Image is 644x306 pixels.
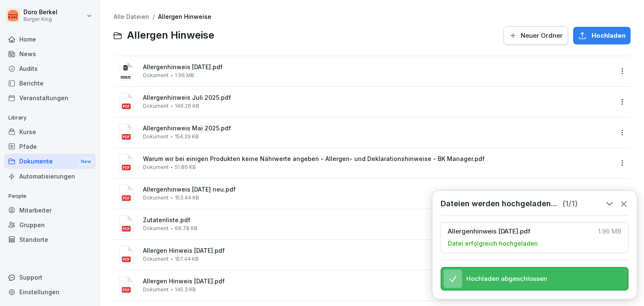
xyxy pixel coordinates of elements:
[153,13,155,21] span: /
[4,218,96,232] a: Gruppen
[175,256,199,262] span: 157.44 KB
[143,164,169,170] span: Dokument
[143,217,613,224] span: Zutatenliste.pdf
[4,189,96,203] p: People
[4,32,96,47] a: Home
[448,228,593,235] span: Allergenhinweis [DATE].pdf
[175,103,199,109] span: 146.26 KB
[114,13,149,20] a: Alle Dateien
[23,16,57,22] p: Burger King
[143,73,169,78] span: Dokument
[143,247,613,254] span: Allergen Hinweis [DATE].pdf
[448,239,538,248] span: Datei erfolgreich hochgeladen
[23,9,57,16] p: Doro Berkel
[4,76,96,91] a: Berichte
[175,195,199,201] span: 153.44 KB
[4,47,96,61] a: News
[441,199,557,208] span: Dateien werden hochgeladen...
[598,228,621,235] span: 1.96 MB
[504,26,568,45] button: Neuer Ordner
[158,13,211,20] a: Allergen Hinweise
[175,134,199,140] span: 154.29 KB
[4,154,96,169] div: Dokumente
[4,154,96,169] a: DokumenteNew
[143,195,169,201] span: Dokument
[175,226,197,231] span: 66.78 KB
[143,287,169,293] span: Dokument
[4,139,96,154] a: Pfade
[175,287,196,293] span: 145.3 KB
[562,199,578,208] span: ( 1 / 1 )
[127,29,214,41] span: Allergen Hinweise
[143,94,613,101] span: Allergenhinweis Juli 2025.pdf
[466,275,547,283] span: Hochladen abgeschlossen
[143,103,169,109] span: Dokument
[175,73,194,78] span: 1.96 MB
[143,256,169,262] span: Dokument
[79,157,93,166] div: New
[4,203,96,218] a: Mitarbeiter
[143,156,613,163] span: Warum wir bei einigen Produkten keine Nährwerte angeben - Allergen- und Deklarationshinweise - BK...
[143,125,613,132] span: Allergenhinweis Mai 2025.pdf
[4,61,96,76] a: Audits
[143,226,169,231] span: Dokument
[4,285,96,299] a: Einstellungen
[4,169,96,184] a: Automatisierungen
[4,232,96,247] a: Standorte
[4,111,96,124] p: Library
[573,27,631,44] button: Hochladen
[175,164,196,170] span: 51.86 KB
[143,134,169,140] span: Dokument
[143,64,613,71] span: Allergenhinweis [DATE].pdf
[4,91,96,105] a: Veranstaltungen
[4,124,96,139] a: Kurse
[143,278,613,285] span: Allergen Hinweis [DATE].pdf
[4,270,96,285] div: Support
[592,31,626,40] span: Hochladen
[521,31,563,40] span: Neuer Ordner
[143,186,613,193] span: Allergenhinweis [DATE] neu.pdf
